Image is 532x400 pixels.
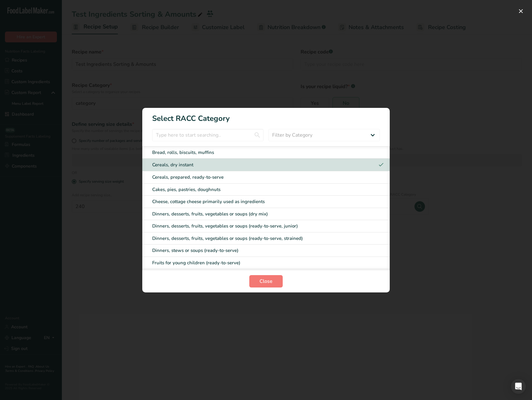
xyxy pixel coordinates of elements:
div: Dinners, desserts, fruits, vegetables or soups (dry mix) [152,211,354,218]
input: Type here to start searching.. [152,129,264,141]
span: Close [260,278,272,285]
div: Dinners, desserts, fruits, vegetables or soups (ready-to-serve, strained) [152,235,354,242]
div: Fruits for young children (ready-to-serve) [152,259,354,266]
button: Close [249,275,283,287]
div: Dinners, stews or soups (ready-to-serve) [152,247,354,254]
div: Dinners, desserts, fruits, vegetables or soups (ready-to-serve, junior) [152,223,354,230]
div: Bread, rolls, biscuits, muffins [152,149,354,156]
h1: Select RACC Category [142,108,390,124]
div: Cereals, prepared, ready-to-serve [152,174,354,181]
div: Cereals, dry instant [152,161,354,168]
div: Cheese, cottage cheese primarily used as ingredients [152,198,354,205]
div: Open Intercom Messenger [511,379,526,394]
div: Cakes, pies, pastries, doughnuts [152,186,354,193]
